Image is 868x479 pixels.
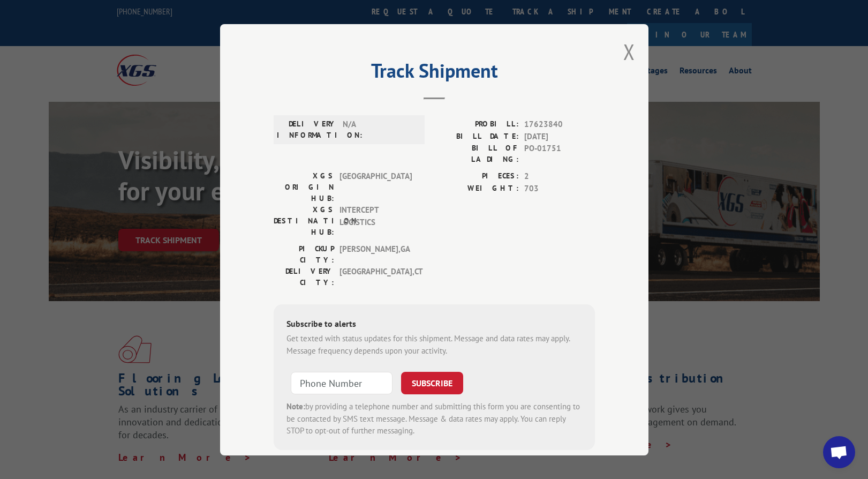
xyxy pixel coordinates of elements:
span: PO-01751 [524,143,595,165]
button: Close modal [623,38,635,66]
strong: Note: [286,401,305,411]
label: PIECES: [434,170,519,183]
label: XGS DESTINATION HUB: [274,204,334,238]
label: DELIVERY CITY: [274,266,334,288]
label: BILL DATE: [434,130,519,143]
span: 17623840 [524,118,595,131]
label: PROBILL: [434,118,519,131]
label: BILL OF LADING: [434,143,519,165]
button: SUBSCRIBE [401,372,463,394]
h2: Track Shipment [274,63,595,84]
span: 2 [524,170,595,183]
span: [GEOGRAPHIC_DATA] [339,170,412,204]
span: INTERCEPT LOGISTICS [339,204,412,238]
span: [PERSON_NAME] , GA [339,243,412,266]
span: [GEOGRAPHIC_DATA] , CT [339,266,412,288]
label: WEIGHT: [434,182,519,194]
div: by providing a telephone number and submitting this form you are consenting to be contacted by SM... [286,401,582,437]
label: DELIVERY INFORMATION: [277,118,337,141]
span: [DATE] [524,130,595,143]
div: Open chat [823,436,855,468]
label: PICKUP CITY: [274,243,334,266]
input: Phone Number [291,372,393,394]
span: 703 [524,182,595,194]
div: Get texted with status updates for this shipment. Message and data rates may apply. Message frequ... [286,333,582,357]
div: Subscribe to alerts [286,317,582,333]
span: N/A [343,118,415,141]
label: XGS ORIGIN HUB: [274,170,334,204]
